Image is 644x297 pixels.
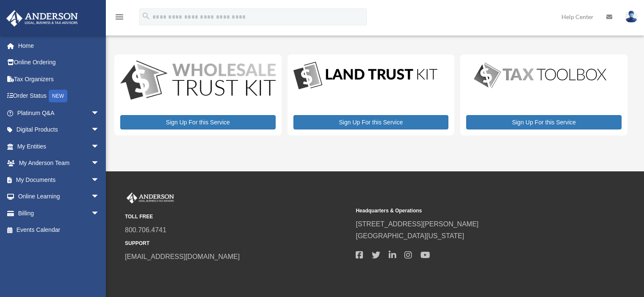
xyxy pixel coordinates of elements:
[120,60,276,102] img: WS-Trust-Kit-lgo-1.jpg
[6,71,112,88] a: Tax Organizers
[6,37,112,54] a: Home
[91,205,108,222] span: arrow_drop_down
[125,226,166,234] a: 800.706.4741
[91,121,108,139] span: arrow_drop_down
[356,220,478,228] a: [STREET_ADDRESS][PERSON_NAME]
[293,60,437,91] img: LandTrust_lgo-1.jpg
[114,12,124,22] i: menu
[125,192,176,203] img: Anderson Advisors Platinum Portal
[6,188,112,205] a: Online Learningarrow_drop_down
[114,15,124,22] a: menu
[6,205,112,222] a: Billingarrow_drop_down
[6,104,112,121] a: Platinum Q&Aarrow_drop_down
[6,88,112,105] a: Order StatusNEW
[125,212,350,221] small: TOLL FREE
[356,206,580,215] small: Headquarters & Operations
[141,11,151,21] i: search
[91,138,108,155] span: arrow_drop_down
[91,155,108,172] span: arrow_drop_down
[91,188,108,206] span: arrow_drop_down
[4,10,80,27] img: Anderson Advisors Platinum Portal
[125,239,350,248] small: SUPPORT
[125,253,240,260] a: [EMAIL_ADDRESS][DOMAIN_NAME]
[120,115,276,129] a: Sign Up For this Service
[6,121,108,138] a: Digital Productsarrow_drop_down
[49,90,67,102] div: NEW
[466,60,614,90] img: taxtoolbox_new-1.webp
[625,11,638,23] img: User Pic
[466,115,622,129] a: Sign Up For this Service
[6,171,112,188] a: My Documentsarrow_drop_down
[91,104,108,122] span: arrow_drop_down
[293,115,449,129] a: Sign Up For this Service
[6,222,112,239] a: Events Calendar
[91,171,108,189] span: arrow_drop_down
[6,155,112,172] a: My Anderson Teamarrow_drop_down
[6,138,112,155] a: My Entitiesarrow_drop_down
[6,54,112,71] a: Online Ordering
[356,232,464,239] a: [GEOGRAPHIC_DATA][US_STATE]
